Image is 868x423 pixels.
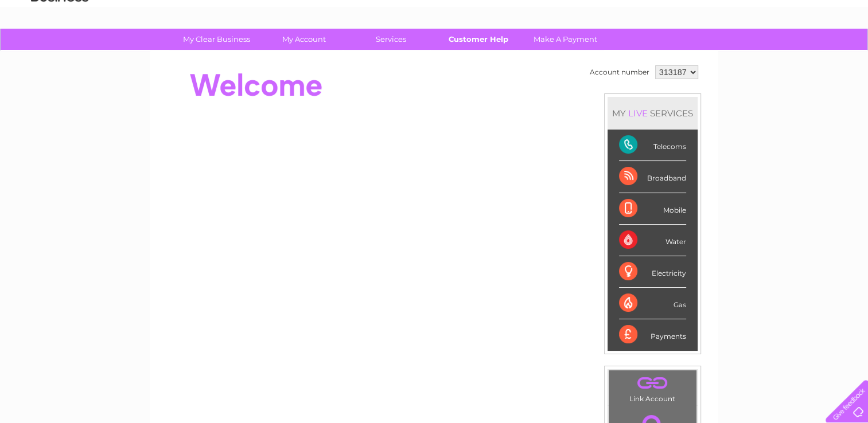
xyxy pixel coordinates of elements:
div: Clear Business is a trading name of Verastar Limited (registered in [GEOGRAPHIC_DATA] No. 3667643... [164,6,706,56]
a: Contact [792,49,820,57]
div: Broadband [619,161,686,193]
td: Link Account [608,370,697,406]
div: Mobile [619,193,686,225]
a: Services [344,29,438,50]
div: Water [619,225,686,256]
a: My Account [256,29,351,50]
div: Telecoms [619,130,686,161]
div: Gas [619,288,686,319]
a: My Clear Business [169,29,264,50]
img: logo.png [30,30,89,65]
div: Payments [619,319,686,350]
a: Blog [768,49,785,57]
a: Energy [695,49,720,57]
a: Water [666,49,688,57]
a: . [612,373,694,393]
a: Log out [830,49,857,57]
div: LIVE [626,108,650,119]
a: 0333 014 3131 [652,6,731,20]
div: Electricity [619,256,686,288]
div: MY SERVICES [608,97,698,130]
a: Telecoms [727,49,761,57]
td: Account number [587,62,652,82]
a: Customer Help [431,29,526,50]
a: Make A Payment [518,29,613,50]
